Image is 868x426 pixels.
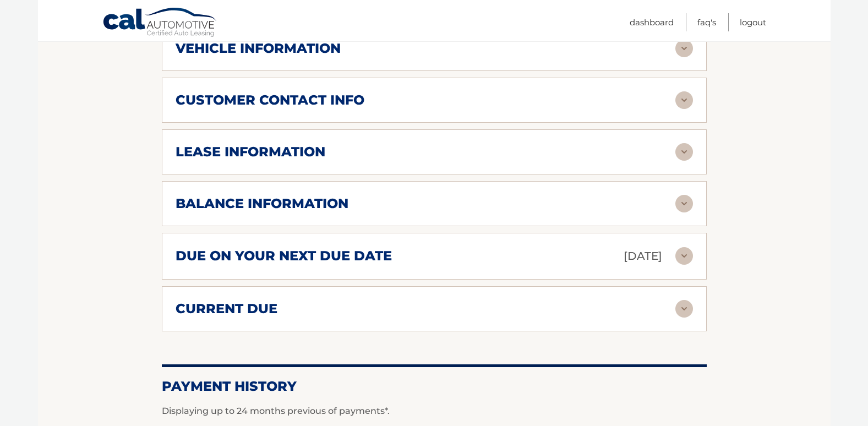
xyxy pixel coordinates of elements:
[675,143,693,161] img: accordion-rest.svg
[675,195,693,212] img: accordion-rest.svg
[624,247,662,266] p: [DATE]
[675,247,693,265] img: accordion-rest.svg
[162,405,707,418] p: Displaying up to 24 months previous of payments*.
[102,7,218,39] a: Cal Automotive
[675,91,693,109] img: accordion-rest.svg
[630,13,674,31] a: Dashboard
[162,378,707,395] h2: Payment History
[176,248,392,264] h2: due on your next due date
[176,195,348,212] h2: balance information
[675,300,693,318] img: accordion-rest.svg
[176,92,364,108] h2: customer contact info
[697,13,716,31] a: FAQ's
[740,13,766,31] a: Logout
[176,40,341,57] h2: vehicle information
[675,40,693,57] img: accordion-rest.svg
[176,144,325,160] h2: lease information
[176,301,277,317] h2: current due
